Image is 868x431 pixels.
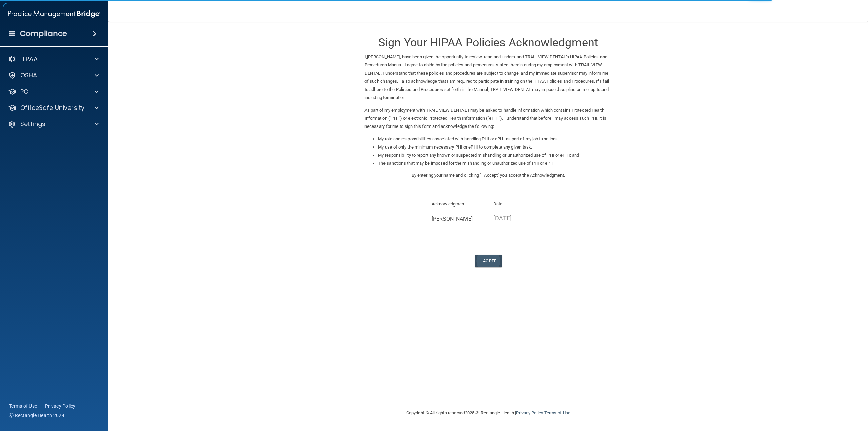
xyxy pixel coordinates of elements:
[364,106,612,131] p: As part of my employment with TRAIL VIEW DENTAL I may be asked to handle information which contai...
[475,255,502,267] button: I Agree
[378,135,612,143] li: My role and responsibilities associated with handling PHI or ePHI as part of my job functions;
[364,402,612,424] div: Copyright © All rights reserved 2025 @ Rectangle Health | |
[20,120,45,128] p: Settings
[8,7,100,21] img: PMB logo
[367,54,400,59] ins: [PERSON_NAME]
[8,120,99,128] a: Settings
[364,171,612,179] p: By entering your name and clicking "I Accept" you accept the Acknowledgment.
[364,36,612,49] h3: Sign Your HIPAA Policies Acknowledgment
[20,55,38,63] p: HIPAA
[544,410,570,415] a: Terms of Use
[378,143,612,151] li: My use of only the minimum necessary PHI or ePHI to complete any given task;
[8,87,99,96] a: PCI
[45,403,76,409] a: Privacy Policy
[20,29,67,38] h4: Compliance
[432,200,484,208] p: Acknowledgment
[8,104,99,112] a: OfficeSafe University
[378,159,612,168] li: The sanctions that may be imposed for the mishandling or unauthorized use of PHI or ePHI
[493,213,545,224] p: [DATE]
[432,213,484,225] input: Full Name
[493,200,545,208] p: Date
[516,410,543,415] a: Privacy Policy
[20,87,30,96] p: PCI
[8,55,99,63] a: HIPAA
[9,412,64,419] span: Ⓒ Rectangle Health 2024
[8,71,99,79] a: OSHA
[9,403,37,409] a: Terms of Use
[20,104,84,112] p: OfficeSafe University
[364,53,612,102] p: I, , have been given the opportunity to review, read and understand TRAIL VIEW DENTAL’s HIPAA Pol...
[20,71,37,79] p: OSHA
[378,151,612,159] li: My responsibility to report any known or suspected mishandling or unauthorized use of PHI or ePHI...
